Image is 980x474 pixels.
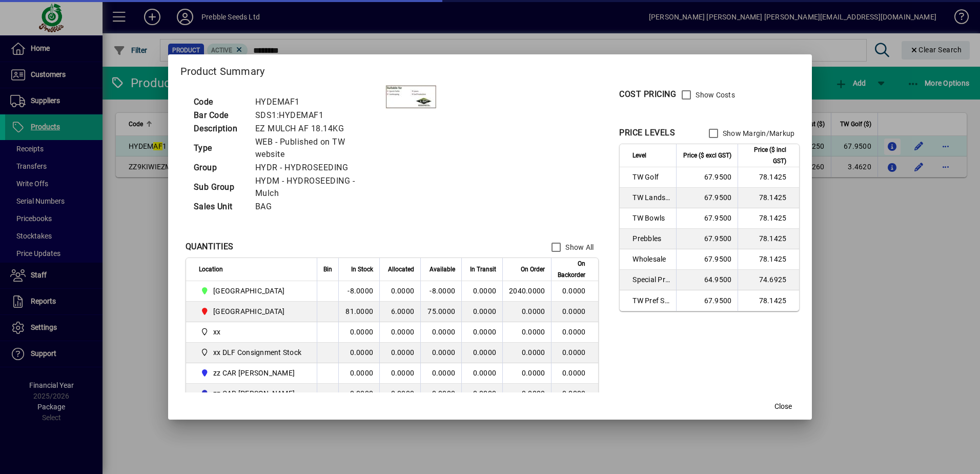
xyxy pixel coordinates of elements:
span: Available [430,264,455,275]
span: 0.0000 [473,369,497,377]
td: 74.6925 [738,270,799,290]
td: 0.0000 [379,343,420,363]
td: Sales Unit [189,200,250,213]
td: 0.0000 [379,281,420,302]
span: Price ($ excl GST) [683,150,731,161]
td: 78.1425 [738,167,799,188]
td: Code [189,95,250,109]
td: SDS1:HYDEMAF1 [250,109,385,122]
span: Prebbles [632,233,670,244]
span: Bin [323,264,332,275]
td: 78.1425 [738,249,799,270]
img: contain [385,85,437,109]
td: 0.0000 [420,322,461,343]
td: -8.0000 [338,281,379,302]
td: 67.9500 [676,167,738,188]
td: 0.0000 [338,363,379,384]
span: zz CAR CARL [199,367,306,379]
span: TW Pref Sup [632,295,670,306]
span: Allocated [388,264,414,275]
td: 67.9500 [676,229,738,249]
td: Bar Code [189,109,250,122]
td: BAG [250,200,385,213]
td: HYDM - HYDROSEEDING - Mulch [250,174,385,200]
div: COST PRICING [619,88,676,101]
label: Show All [563,242,594,252]
td: 64.9500 [676,270,738,290]
span: Level [632,150,646,161]
td: 0.0000 [338,343,379,363]
td: 0.0000 [551,384,598,404]
td: 0.0000 [420,363,461,384]
span: 0.0000 [473,389,497,398]
span: Close [774,401,792,412]
div: QUANTITIES [186,241,234,253]
span: 2040.0000 [509,287,545,295]
span: 0.0000 [473,348,497,357]
span: In Transit [470,264,496,275]
td: Type [189,135,250,161]
span: xx [213,327,221,337]
td: 6.0000 [379,302,420,322]
td: HYDEMAF1 [250,95,385,109]
span: CHRISTCHURCH [199,285,306,297]
td: EZ MULCH AF 18.14KG [250,122,385,135]
td: 0.0000 [551,302,598,322]
td: 0.0000 [379,363,420,384]
span: xx DLF Consignment Stock [199,346,306,359]
td: 67.9500 [676,208,738,229]
span: zz CAR [PERSON_NAME] [213,388,295,399]
label: Show Margin/Markup [721,128,795,139]
span: 0.0000 [522,389,545,398]
span: On Backorder [558,258,585,281]
td: 78.1425 [738,290,799,311]
td: 0.0000 [420,384,461,404]
button: Close [767,397,800,416]
span: Special Price [632,274,670,285]
td: HYDR - HYDROSEEDING [250,161,385,174]
span: In Stock [351,264,373,275]
td: Sub Group [189,174,250,200]
span: TW Golf [632,172,670,182]
td: Description [189,122,250,135]
td: 81.0000 [338,302,379,322]
td: 78.1425 [738,229,799,249]
span: 0.0000 [473,307,497,315]
span: [GEOGRAPHIC_DATA] [213,286,284,296]
td: 0.0000 [379,322,420,343]
td: WEB - Published on TW website [250,135,385,161]
span: 0.0000 [522,307,545,315]
td: Group [189,161,250,174]
span: TW Bowls [632,213,670,223]
td: 67.9500 [676,249,738,270]
span: Price ($ incl GST) [744,144,786,167]
span: 0.0000 [522,328,545,336]
h2: Product Summary [168,54,812,84]
td: 0.0000 [379,384,420,404]
span: 0.0000 [473,287,497,295]
td: 0.0000 [338,384,379,404]
span: On Order [521,264,545,275]
td: 75.0000 [420,302,461,322]
td: 0.0000 [551,343,598,363]
td: 0.0000 [338,322,379,343]
span: zz CAR [PERSON_NAME] [213,368,295,378]
td: 67.9500 [676,188,738,208]
span: Wholesale [632,254,670,264]
span: 0.0000 [522,369,545,377]
span: 0.0000 [522,348,545,357]
span: PALMERSTON NORTH [199,305,306,318]
td: 78.1425 [738,188,799,208]
td: 0.0000 [551,281,598,302]
span: xx DLF Consignment Stock [213,347,301,358]
td: 0.0000 [551,322,598,343]
span: 0.0000 [473,328,497,336]
span: zz CAR CRAIG B [199,387,306,400]
td: 67.9500 [676,290,738,311]
td: -8.0000 [420,281,461,302]
td: 78.1425 [738,208,799,229]
td: 0.0000 [551,363,598,384]
label: Show Costs [693,90,735,100]
span: Location [199,264,223,275]
td: 0.0000 [420,343,461,363]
